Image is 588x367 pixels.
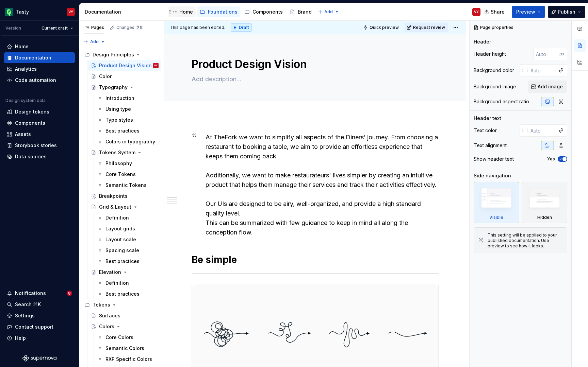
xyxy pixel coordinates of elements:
[105,160,132,167] div: Philosophy
[15,54,51,61] div: Documentation
[197,6,240,17] a: Foundations
[93,51,134,58] div: Design Principles
[15,108,49,115] div: Design tokens
[90,39,99,45] span: Add
[15,77,56,84] div: Code automation
[15,142,57,149] div: Storybook stories
[4,64,75,74] a: Analytics
[95,223,161,234] a: Layout grids
[547,156,555,162] label: Yes
[88,310,161,321] a: Surfaces
[67,291,72,296] span: 8
[287,6,314,17] a: Brand
[105,138,155,145] div: Colors in typography
[99,204,131,210] div: Grid & Layout
[474,182,519,223] div: Visible
[4,41,75,52] a: Home
[105,117,133,123] div: Type styles
[538,83,563,90] span: Add image
[559,51,565,57] p: px
[105,171,136,178] div: Core Tokens
[4,129,75,140] a: Assets
[558,8,575,15] span: Publish
[99,323,114,330] div: Colors
[537,215,552,220] div: Hidden
[15,120,45,126] div: Components
[298,8,312,15] div: Brand
[85,8,161,15] div: Documentation
[99,62,152,69] div: Product Design Vision
[474,127,497,134] div: Text color
[522,182,568,223] div: Hidden
[474,142,507,149] div: Text alignment
[95,289,161,299] a: Best practices
[82,49,161,60] div: Design Principles
[491,8,505,15] span: Share
[252,8,283,15] div: Components
[548,6,585,18] button: Publish
[99,84,128,91] div: Typography
[105,345,144,352] div: Semantic Colors
[95,245,161,256] a: Spacing scale
[38,23,76,33] button: Current draft
[528,81,567,93] button: Add image
[93,301,110,308] div: Tokens
[5,25,21,31] div: Version
[15,290,46,297] div: Notifications
[4,140,75,151] a: Storybook stories
[4,321,75,332] button: Contact support
[105,258,140,265] div: Best practices
[15,312,35,319] div: Settings
[99,193,128,199] div: Breakpoints
[1,4,78,19] button: TastyVY
[95,158,161,169] a: Philosophy
[95,343,161,354] a: Semantic Colors
[208,8,238,15] div: Foundations
[4,106,75,117] a: Design tokens
[15,335,26,342] div: Help
[95,115,161,125] a: Type styles
[4,151,75,162] a: Data sources
[95,180,161,191] a: Semantic Tokens
[88,60,161,71] a: Product Design VisionVY
[168,5,314,19] div: Page tree
[474,9,479,15] div: VY
[474,67,514,74] div: Background color
[105,356,152,363] div: RXP Specific Colors
[95,169,161,180] a: Core Tokens
[4,333,75,344] button: Help
[88,82,161,93] a: Typography
[99,149,135,156] div: Tokens System
[105,247,139,254] div: Spacing scale
[88,71,161,82] a: Color
[136,25,143,30] span: 75
[22,355,56,362] a: Supernova Logo
[15,131,31,138] div: Assets
[15,66,37,72] div: Analytics
[95,256,161,267] a: Best practices
[179,8,193,15] div: Home
[474,98,529,105] div: Background aspect ratio
[88,191,161,202] a: Breakpoints
[528,64,555,76] input: Auto
[4,288,75,299] button: Notifications8
[95,354,161,365] a: RXP Specific Colors
[88,267,161,278] a: Elevation
[15,301,41,308] div: Search ⌘K
[405,23,448,32] button: Request review
[95,104,161,115] a: Using type
[370,25,399,30] span: Quick preview
[95,93,161,104] a: Introduction
[84,25,104,30] div: Pages
[489,215,503,220] div: Visible
[5,98,46,103] div: Design system data
[170,25,225,30] span: This page has been edited.
[192,254,439,266] h1: Be simple
[4,310,75,321] a: Settings
[105,182,147,189] div: Semantic Tokens
[105,127,140,134] div: Best practices
[88,321,161,332] a: Colors
[474,156,514,162] div: Show header text
[190,56,437,72] textarea: Product Design Vision
[15,324,53,330] div: Contact support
